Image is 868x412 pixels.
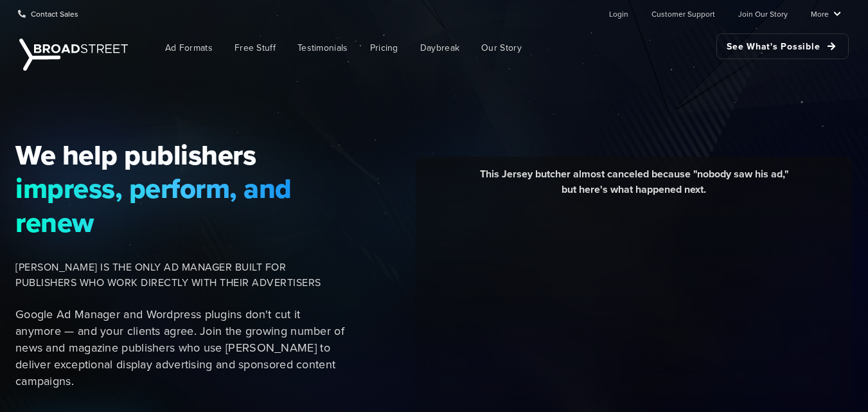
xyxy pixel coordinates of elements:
[135,27,849,69] nav: Main
[18,1,78,26] a: Contact Sales
[155,33,222,62] a: Ad Formats
[481,41,522,55] span: Our Story
[716,33,849,59] a: See What's Possible
[609,1,628,26] a: Login
[411,33,469,62] a: Daybreak
[425,166,843,207] div: This Jersey butcher almost canceled because "nobody saw his ad," but here's what happened next.
[19,39,128,71] img: Broadstreet | The Ad Manager for Small Publishers
[288,33,358,62] a: Testimonials
[370,41,398,55] span: Pricing
[15,306,348,390] p: Google Ad Manager and Wordpress plugins don't cut it anymore — and your clients agree. Join the g...
[472,33,531,62] a: Our Story
[15,138,348,172] span: We help publishers
[360,33,408,62] a: Pricing
[225,33,285,62] a: Free Stuff
[420,41,459,55] span: Daybreak
[297,41,348,55] span: Testimonials
[15,260,348,291] span: [PERSON_NAME] IS THE ONLY AD MANAGER BUILT FOR PUBLISHERS WHO WORK DIRECTLY WITH THEIR ADVERTISERS
[165,41,213,55] span: Ad Formats
[738,1,788,26] a: Join Our Story
[651,1,715,26] a: Customer Support
[811,1,841,26] a: More
[15,172,348,239] span: impress, perform, and renew
[235,41,276,55] span: Free Stuff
